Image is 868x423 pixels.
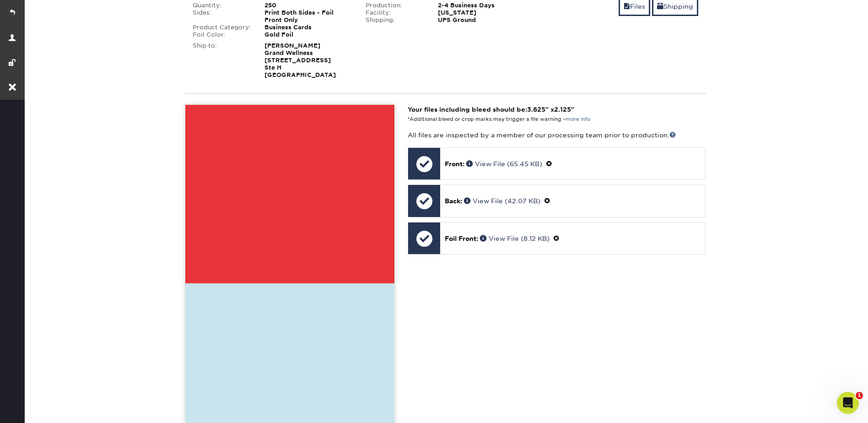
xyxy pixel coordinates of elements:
[837,392,859,414] iframe: Intercom live chat
[258,24,359,31] div: Business Cards
[445,235,478,242] span: Foil Front:
[566,116,590,122] a: more info
[408,106,574,113] strong: Your files including bleed should be: " x "
[431,16,532,24] div: UPS Ground
[264,42,336,78] strong: [PERSON_NAME] Grand Wellness [STREET_ADDRESS] Ste H [GEOGRAPHIC_DATA]
[408,130,706,140] p: All files are inspected by a member of our processing team prior to production.
[480,235,550,242] a: View File (8.12 KB)
[186,2,258,9] div: Quantity:
[258,2,359,9] div: 250
[258,31,359,38] div: Gold Foil
[856,392,863,399] span: 1
[464,197,540,205] a: View File (42.07 KB)
[431,9,532,16] div: [US_STATE]
[657,3,663,10] span: shipping
[186,31,258,38] div: Foil Color:
[445,160,464,168] span: Front:
[186,42,258,79] div: Ship to:
[359,9,431,16] div: Facility:
[624,3,630,10] span: files
[466,160,542,168] a: View File (65.45 KB)
[408,116,590,122] small: *Additional bleed or crop marks may trigger a file warning –
[527,106,545,113] span: 3.625
[445,197,462,205] span: Back:
[258,9,359,24] div: Print Both Sides - Foil Front Only
[359,2,431,9] div: Production:
[186,24,258,31] div: Product Category:
[554,106,571,113] span: 2.125
[431,2,532,9] div: 2-4 Business Days
[186,9,258,24] div: Sides:
[359,16,431,24] div: Shipping:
